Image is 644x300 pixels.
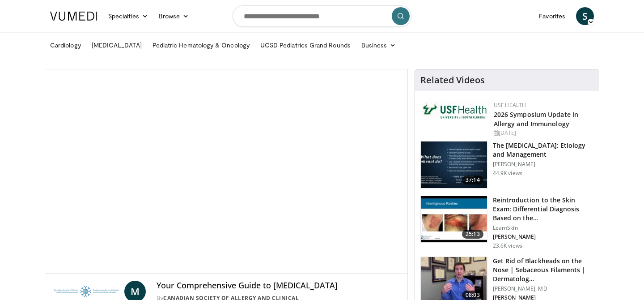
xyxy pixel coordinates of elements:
span: 25:13 [462,230,483,239]
a: Specialties [103,7,153,25]
a: Business [356,36,402,54]
input: Search topics, interventions [233,5,411,27]
video-js: Video Player [45,69,407,274]
h3: The [MEDICAL_DATA]: Etiology and Management [493,141,593,159]
a: Cardiology [45,36,86,54]
p: 44.9K views [493,170,522,177]
p: [PERSON_NAME], MD [493,285,593,292]
p: LearnSkin [493,224,593,231]
p: 23.6K views [493,242,522,249]
a: S [576,7,594,25]
h3: Get Rid of Blackheads on the Nose | Sebaceous Filaments | Dermatolog… [493,257,593,283]
a: 37:14 The [MEDICAL_DATA]: Etiology and Management [PERSON_NAME] 44.9K views [420,141,593,189]
a: Pediatric Hematology & Oncology [147,36,255,54]
img: 6ba8804a-8538-4002-95e7-a8f8012d4a11.png.150x105_q85_autocrop_double_scale_upscale_version-0.2.jpg [422,101,489,121]
span: 37:14 [462,176,483,184]
p: [PERSON_NAME] [493,233,593,240]
img: VuMedi Logo [50,12,97,21]
h4: Your Comprehensive Guide to [MEDICAL_DATA] [157,281,400,291]
a: USF Health [494,101,526,109]
a: 25:13 Reintroduction to the Skin Exam: Differential Diagnosis Based on the… LearnSkin [PERSON_NAM... [420,196,593,249]
a: 2026 Symposium Update in Allergy and Immunology [494,110,578,128]
a: Browse [153,7,195,25]
a: [MEDICAL_DATA] [86,36,147,54]
h3: Reintroduction to the Skin Exam: Differential Diagnosis Based on the… [493,196,593,223]
span: 08:03 [462,291,483,300]
h4: Related Videos [420,75,485,86]
a: Favorites [534,7,571,25]
img: c5af237d-e68a-4dd3-8521-77b3daf9ece4.150x105_q85_crop-smart_upscale.jpg [421,141,487,188]
div: [DATE] [494,129,592,137]
a: UCSD Pediatrics Grand Rounds [255,36,356,54]
img: 022c50fb-a848-4cac-a9d8-ea0906b33a1b.150x105_q85_crop-smart_upscale.jpg [421,196,487,243]
p: [PERSON_NAME] [493,161,593,168]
